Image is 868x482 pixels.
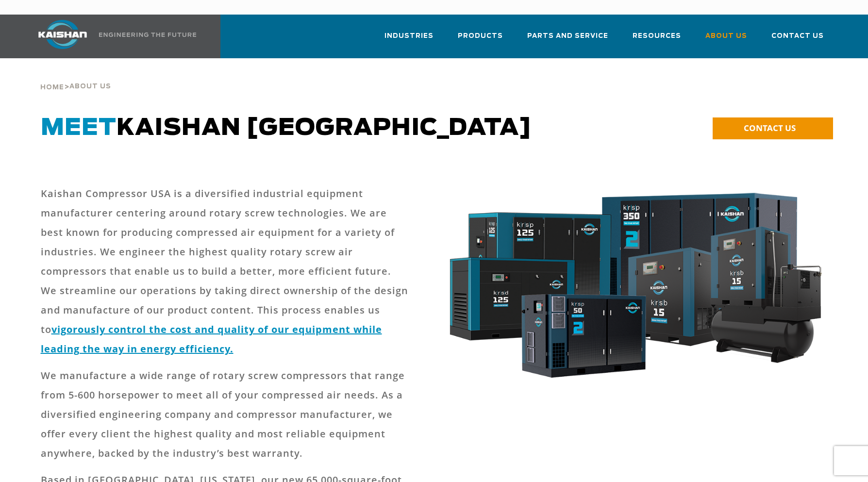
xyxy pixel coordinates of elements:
a: About Us [705,23,747,56]
a: vigorously control the cost and quality of our equipment while leading the way in energy efficiency. [41,323,382,355]
a: CONTACT US [713,117,833,139]
span: Industries [384,31,434,42]
a: Home [40,83,64,91]
span: About Us [705,31,747,42]
p: We manufacture a wide range of rotary screw compressors that range from 5-600 horsepower to meet ... [41,366,409,463]
span: Home [40,84,64,91]
a: Contact Us [771,23,824,56]
span: About Us [69,83,111,90]
a: Industries [384,23,434,56]
div: > [40,58,111,95]
span: Resources [633,31,681,42]
a: Products [458,23,503,56]
img: kaishan logo [26,20,99,49]
span: Contact Us [771,31,824,42]
span: Meet [41,116,117,140]
img: krsb [440,184,828,394]
span: Parts and Service [527,31,608,42]
img: Engineering the future [99,33,196,37]
p: Kaishan Compressor USA is a diversified industrial equipment manufacturer centering around rotary... [41,184,409,359]
a: Resources [633,23,681,56]
span: Kaishan [GEOGRAPHIC_DATA] [41,116,532,140]
span: CONTACT US [744,122,796,133]
a: Kaishan USA [26,15,198,58]
a: Parts and Service [527,23,608,56]
span: Products [458,31,503,42]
